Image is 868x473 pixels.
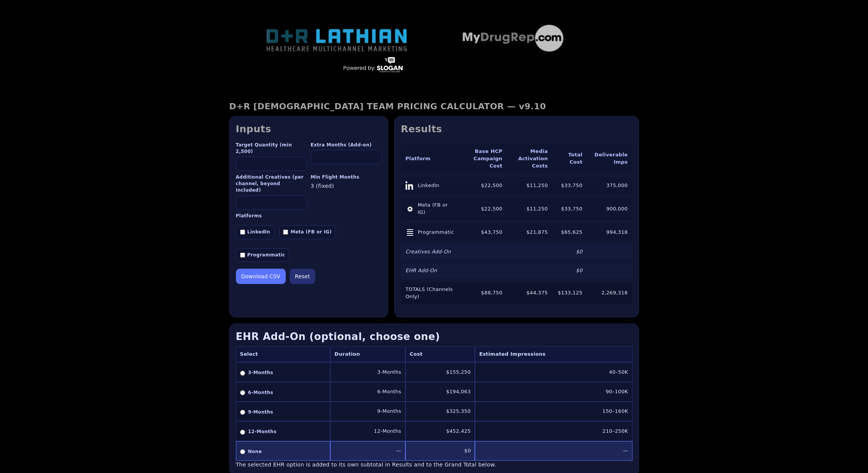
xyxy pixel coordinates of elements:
[330,441,405,461] td: —
[552,198,587,220] td: $33,750
[330,421,405,441] td: 12-Months
[461,282,507,304] td: $88,750
[401,263,461,278] td: EHR Add-On
[311,182,382,190] div: 3 (fixed)
[552,144,587,174] th: Total Cost
[461,177,507,194] td: $22,500
[236,213,382,219] label: Platforms
[475,441,632,461] td: —
[475,347,632,362] th: Estimated Impressions
[236,225,275,239] label: LinkedIn
[405,421,475,441] td: $452,425
[401,123,632,136] h2: Results
[461,224,507,241] td: $43,750
[552,282,587,304] td: $133,125
[475,382,632,402] td: 90–100K
[587,144,632,174] th: Deliverable Imps
[401,144,461,174] th: Platform
[587,198,632,220] td: 900,000
[311,142,382,148] label: Extra Months (Add-on)
[418,202,456,216] span: Meta (FB or IG)
[236,269,286,284] button: Download CSV
[587,224,632,241] td: 994,318
[290,269,315,284] button: Reset
[236,248,290,262] label: Programmatic
[475,421,632,441] td: 210–250K
[461,144,507,174] th: Base HCP Campaign Cost
[405,441,475,461] td: $0
[405,402,475,421] td: $325,350
[461,198,507,220] td: $22,500
[240,371,245,376] input: 3-Months
[236,330,632,343] h3: EHR Add-On (optional, choose one)
[418,229,454,236] span: Programmatic
[552,245,587,259] td: $0
[236,174,307,194] label: Additional Creatives (per channel, beyond included)
[587,282,632,304] td: 2,269,318
[330,402,405,421] td: 9-Months
[330,382,405,402] td: 6-Months
[475,362,632,382] td: 40–50K
[240,389,326,396] label: 6-Months
[240,449,245,454] input: None
[330,347,405,362] th: Duration
[240,230,245,235] input: LinkedIn
[283,230,288,235] input: Meta (FB or IG)
[507,144,552,174] th: Media Activation Costs
[507,282,552,304] td: $44,375
[330,362,405,382] td: 3-Months
[240,390,245,395] input: 6-Months
[311,174,382,181] label: Min Flight Months
[552,224,587,241] td: $65,625
[475,402,632,421] td: 150–160K
[240,410,245,415] input: 9-Months
[240,429,326,435] label: 12-Months
[405,362,475,382] td: $155,250
[240,253,245,258] input: Programmatic
[229,101,639,112] h1: D+R [DEMOGRAPHIC_DATA] TEAM PRICING CALCULATOR — v9.10
[507,198,552,220] td: $11,250
[507,177,552,194] td: $11,250
[587,177,632,194] td: 375,000
[236,347,331,362] th: Select
[552,263,587,278] td: $0
[405,382,475,402] td: $194,063
[240,448,326,455] label: None
[552,177,587,194] td: $33,750
[418,182,440,189] span: LinkedIn
[240,409,326,416] label: 9-Months
[405,347,475,362] th: Cost
[236,461,632,468] div: The selected EHR option is added to its own subtotal in Results and to the Grand Total below.
[240,370,326,376] label: 3-Months
[236,142,307,155] label: Target Quantity (min 2,500)
[279,225,336,239] label: Meta (FB or IG)
[401,245,461,259] td: Creatives Add-On
[240,430,245,435] input: 12-Months
[507,224,552,241] td: $21,875
[401,282,461,304] td: TOTALS (Channels Only)
[236,123,382,136] h2: Inputs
